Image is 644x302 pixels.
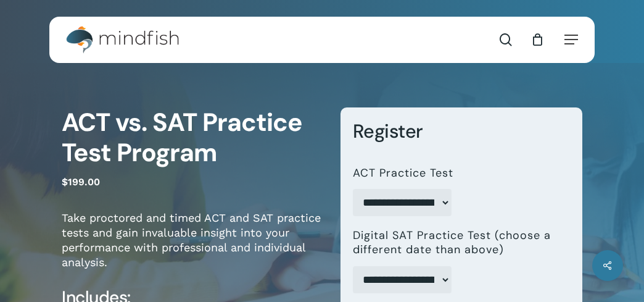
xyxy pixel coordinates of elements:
p: Take proctored and timed ACT and SAT practice tests and gain invaluable insight into your perform... [62,211,322,287]
h1: ACT vs. SAT Practice Test Program [62,107,322,169]
bdi: 199.00 [62,176,100,188]
label: ACT Practice Test [353,166,453,180]
span: $ [62,176,68,188]
a: Navigation Menu [564,33,578,46]
header: Main Menu [49,17,595,63]
label: Digital SAT Practice Test (choose a different date than above) [353,229,561,258]
h3: Register [353,119,571,143]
